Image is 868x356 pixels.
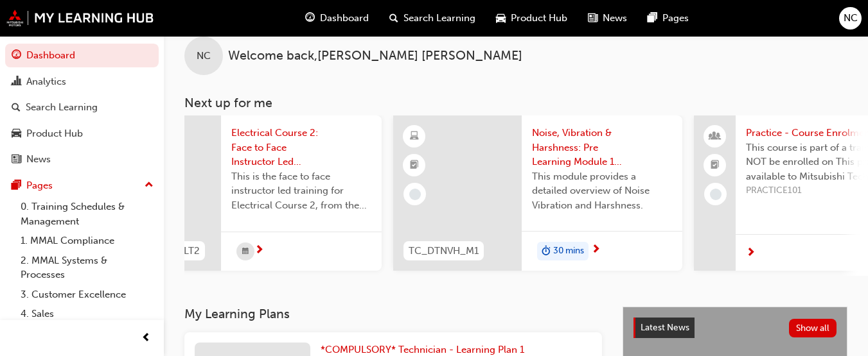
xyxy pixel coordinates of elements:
span: calendar-icon [242,244,249,260]
span: pages-icon [648,10,657,26]
a: pages-iconPages [637,5,699,31]
span: learningRecordVerb_NONE-icon [409,189,421,200]
span: learningResourceType_ELEARNING-icon [410,128,419,145]
a: News [5,148,159,171]
a: search-iconSearch Learning [379,5,486,31]
span: news-icon [588,10,598,26]
span: prev-icon [141,330,151,346]
span: News [603,11,627,26]
span: Dashboard [320,11,369,26]
a: Product Hub [5,122,159,146]
span: chart-icon [12,76,21,88]
span: 30 mins [553,244,584,259]
a: Latest NewsShow all [633,318,837,338]
span: Electrical Course 2: Face to Face Instructor Led Training - Day 1 & 2 (Master Technician Program) [231,126,371,169]
span: Latest News [641,322,689,333]
a: Search Learning [5,96,159,119]
span: news-icon [12,154,21,165]
a: TC_DTNVH_M1Noise, Vibration & Harshness: Pre Learning Module 1 (Diamond Technician Program)This m... [393,115,682,271]
a: 1. MMAL Compliance [15,231,159,251]
div: News [26,152,51,167]
span: guage-icon [305,10,315,26]
a: 2. MMAL Systems & Processes [15,251,159,285]
span: car-icon [496,10,506,26]
span: up-icon [145,177,154,194]
div: Product Hub [26,126,83,141]
button: DashboardAnalyticsSearch LearningProduct HubNews [5,41,159,174]
span: Product Hub [511,11,567,26]
span: Search Learning [403,11,475,26]
span: *COMPULSORY* Technician - Learning Plan 1 [321,344,524,355]
span: next-icon [591,244,601,256]
a: 3. Customer Excellence [15,285,159,305]
div: Pages [26,178,53,193]
span: search-icon [12,102,21,114]
a: TC_MTELCTL2_ILT2Electrical Course 2: Face to Face Instructor Led Training - Day 1 & 2 (Master Tec... [93,115,382,271]
a: 4. Sales [15,304,159,324]
div: Analytics [26,74,66,89]
span: NC [197,49,211,64]
button: Pages [5,174,159,198]
span: next-icon [254,245,264,257]
span: duration-icon [542,243,551,260]
span: pages-icon [12,180,21,192]
span: booktick-icon [711,157,720,174]
button: NC [839,7,862,30]
span: booktick-icon [410,157,419,174]
span: search-icon [389,10,398,26]
span: next-icon [746,248,756,259]
span: car-icon [12,128,21,140]
a: news-iconNews [578,5,637,31]
span: Pages [662,11,689,26]
img: mmal [6,10,154,26]
span: people-icon [711,128,720,145]
div: Search Learning [26,100,98,115]
a: car-iconProduct Hub [486,5,578,31]
span: TC_DTNVH_M1 [409,244,479,259]
span: learningRecordVerb_NONE-icon [710,189,722,200]
span: Welcome back , [PERSON_NAME] [PERSON_NAME] [228,49,522,64]
button: Show all [789,319,837,337]
h3: Next up for me [164,96,868,110]
span: NC [844,11,858,26]
a: 0. Training Schedules & Management [15,197,159,231]
span: This module provides a detailed overview of Noise Vibration and Harshness. [532,169,672,213]
a: guage-iconDashboard [295,5,379,31]
h3: My Learning Plans [184,307,602,321]
a: Dashboard [5,44,159,67]
a: Analytics [5,70,159,94]
span: Noise, Vibration & Harshness: Pre Learning Module 1 (Diamond Technician Program) [532,126,672,169]
span: guage-icon [12,50,21,62]
span: This is the face to face instructor led training for Electrical Course 2, from the Master Technic... [231,169,371,213]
